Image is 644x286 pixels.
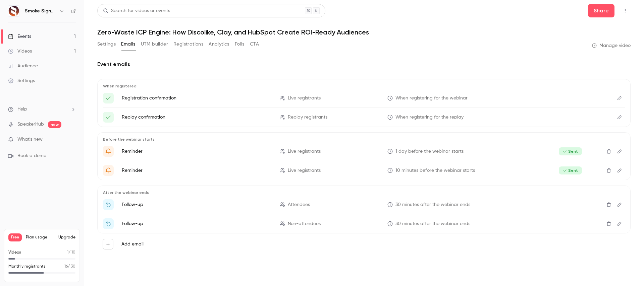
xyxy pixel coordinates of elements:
div: Audience [8,63,38,69]
button: Edit [614,165,625,176]
h2: Event emails [97,60,631,68]
span: 16 [64,265,68,269]
div: Search for videos or events [103,7,170,14]
p: Before the webinar starts [103,137,625,142]
button: UTM builder [141,39,168,50]
button: Delete [603,146,614,157]
iframe: Noticeable Trigger [68,137,76,143]
span: Attendees [288,201,310,208]
span: Live registrants [288,167,321,174]
p: Reminder [122,148,272,155]
button: Delete [603,165,614,176]
span: 1 day before the webinar starts [395,148,464,155]
p: Follow-up [122,220,272,227]
p: Monthly registrants [8,264,46,270]
p: / 30 [64,264,75,270]
p: Follow-up [122,201,272,208]
span: When registering for the replay [395,114,464,121]
img: Smoke Signals AI [8,6,19,16]
button: Delete [603,218,614,229]
button: Polls [235,39,245,50]
button: Edit [614,93,625,103]
button: Edit [614,112,625,123]
span: When registering for the webinar [395,95,468,102]
p: Reminder [122,167,272,174]
span: 1 [67,251,68,255]
span: Sent [559,166,582,174]
p: / 10 [67,249,75,256]
button: Share [588,4,614,17]
li: Watch the replay of {{ event_name }} [103,218,625,229]
li: help-dropdown-opener [8,106,76,113]
span: Replay registrants [288,114,327,121]
span: new [48,121,61,128]
button: Upgrade [58,235,75,240]
span: Book a demo [17,152,46,159]
span: Free [8,233,22,241]
div: Videos [8,48,32,55]
label: Add email [121,241,144,247]
span: Live registrants [288,95,321,102]
span: Help [17,106,27,113]
span: Non-attendees [288,220,321,227]
span: Sent [559,147,582,155]
button: Settings [97,39,116,50]
li: Get Ready for '{{ event_name }}' tomorrow! [103,146,625,157]
button: Analytics [209,39,229,50]
button: Registrations [173,39,203,50]
li: Here's your access link to {{ event_name }}! [103,93,625,103]
li: Thanks for attending {{ event_name }} [103,199,625,210]
h1: Zero-Waste ICP Engine: How Discolike, Clay, and HubSpot Create ROI-Ready Audiences [97,28,631,36]
p: When registered [103,83,625,89]
h6: Smoke Signals AI [25,8,56,14]
p: Registration confirmation [122,95,272,101]
li: {{ event_name }} is about to go live [103,165,625,176]
span: Live registrants [288,148,321,155]
button: Edit [614,199,625,210]
span: 10 minutes before the webinar starts [395,167,475,174]
p: Videos [8,249,21,256]
button: Delete [603,199,614,210]
div: Settings [8,77,35,84]
button: Edit [614,146,625,157]
a: SpeakerHub [17,121,44,128]
p: Replay confirmation [122,114,272,121]
button: Edit [614,218,625,229]
button: Emails [121,39,135,50]
span: 30 minutes after the webinar ends [395,201,470,208]
button: CTA [250,39,259,50]
p: After the webinar ends [103,190,625,195]
div: Events [8,33,31,40]
span: Plan usage [26,235,54,240]
span: 30 minutes after the webinar ends [395,220,470,227]
li: Here's your access link to {{ event_name }}! [103,112,625,123]
span: What's new [17,136,43,143]
a: Manage video [592,42,631,49]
